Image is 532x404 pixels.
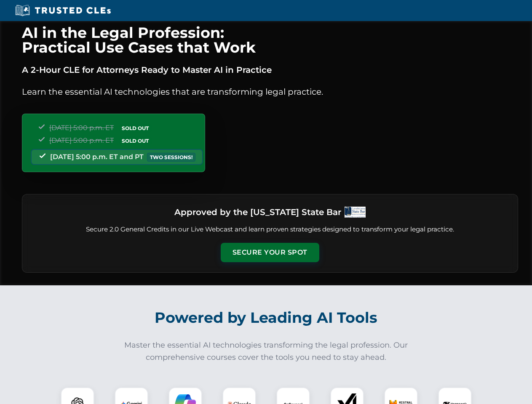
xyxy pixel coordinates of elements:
[119,136,152,145] span: SOLD OUT
[13,4,113,17] img: Trusted CLEs
[22,25,518,55] h1: AI in the Legal Profession: Practical Use Cases that Work
[119,339,414,364] p: Master the essential AI technologies transforming the legal profession. Our comprehensive courses...
[22,63,518,77] p: A 2-Hour CLE for Attorneys Ready to Master AI in Practice
[22,85,518,98] p: Learn the essential AI technologies that are transforming legal practice.
[345,207,366,218] img: Logo
[221,243,319,262] button: Secure Your Spot
[32,225,508,234] p: Secure 2.0 General Credits in our Live Webcast and learn proven strategies designed to transform ...
[119,124,152,133] span: SOLD OUT
[33,303,500,332] h2: Powered by Leading AI Tools
[49,124,114,132] span: [DATE] 5:00 p.m. ET
[174,205,341,220] h3: Approved by the [US_STATE] State Bar
[49,136,114,144] span: [DATE] 5:00 p.m. ET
